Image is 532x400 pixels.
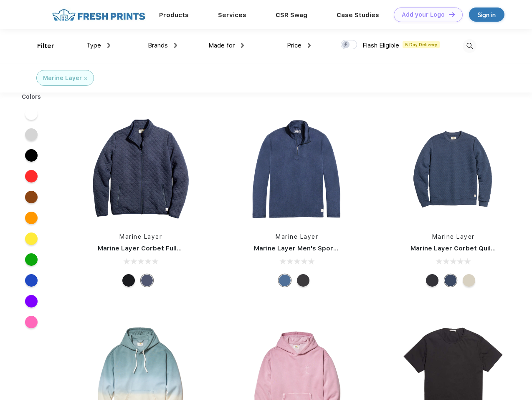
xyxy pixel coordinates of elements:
span: Flash Eligible [362,42,399,49]
div: Oat Heather [463,274,475,287]
img: filter_cancel.svg [84,77,87,80]
span: Type [86,42,101,49]
a: Marine Layer [119,233,162,240]
div: Sign in [478,10,496,20]
span: Made for [208,42,235,49]
span: 5 Day Delivery [403,41,440,48]
img: func=resize&h=266 [85,113,196,224]
img: fo%20logo%202.webp [50,7,148,22]
a: Marine Layer Corbet Full-Zip Jacket [98,245,213,252]
a: Products [159,11,189,19]
div: Deep Denim [279,274,291,287]
div: Charcoal [297,274,309,287]
a: Marine Layer Men's Sport Quarter Zip [254,245,375,252]
div: Add your Logo [402,11,445,18]
a: Sign in [469,7,504,22]
img: func=resize&h=266 [241,113,352,224]
img: dropdown.png [174,43,177,48]
div: Navy Heather [444,274,457,287]
a: CSR Swag [276,11,307,19]
img: DT [449,12,455,17]
a: Marine Layer [432,233,475,240]
span: Brands [148,42,168,49]
div: Black [122,274,135,287]
div: Navy [141,274,153,287]
div: Filter [37,41,54,51]
span: Price [287,42,301,49]
img: dropdown.png [308,43,311,48]
a: Marine Layer [276,233,318,240]
img: func=resize&h=266 [398,113,509,224]
img: dropdown.png [241,43,244,48]
div: Colors [15,92,48,101]
img: desktop_search.svg [463,39,476,53]
div: Marine Layer [43,74,82,82]
div: Charcoal [426,274,438,287]
img: dropdown.png [107,43,110,48]
a: Services [218,11,246,19]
